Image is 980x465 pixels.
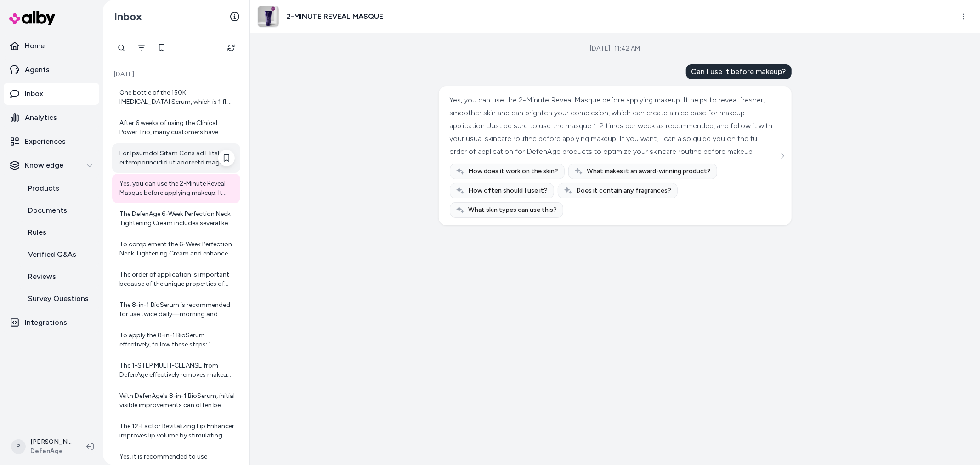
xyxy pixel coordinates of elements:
span: How often should I use it? [469,186,548,195]
a: The 12-Factor Revitalizing Lip Enhancer improves lip volume by stimulating your body's natural sk... [112,416,240,446]
span: Does it contain any fragrances? [577,186,672,195]
span: What makes it an award-winning product? [587,167,711,176]
a: With DefenAge's 8-in-1 BioSerum, initial visible improvements can often be seen in as little as o... [112,386,240,415]
img: alby Logo [9,11,55,25]
a: Analytics [4,107,99,129]
p: Documents [28,205,67,216]
a: Lor Ipsumdol Sitam Cons ad ElitsEdd ei temporincidid utlaboreetd magnaal en ad m veniamqui nostru... [112,143,240,173]
span: P [11,439,26,454]
p: Analytics [25,112,57,123]
div: Can I use it before makeup? [686,64,792,79]
a: To apply the 8-in-1 BioSerum effectively, follow these steps: 1. Cleanse Your Face: Start with a ... [112,325,240,355]
a: Inbox [4,83,99,105]
a: Reviews [19,266,99,288]
a: Products [19,177,99,199]
img: masque_v2.jpg [258,6,279,27]
a: Survey Questions [19,288,99,310]
a: Experiences [4,130,99,153]
p: [PERSON_NAME] [30,437,72,447]
p: Verified Q&As [28,249,76,260]
a: Rules [19,221,99,244]
div: The DefenAge 6-Week Perfection Neck Tightening Cream includes several key ingredients designed to... [119,210,235,228]
div: The 12-Factor Revitalizing Lip Enhancer improves lip volume by stimulating your body's natural sk... [119,422,235,440]
a: Yes, you can use the 2-Minute Reveal Masque before applying makeup. It helps to reveal fresher, s... [112,174,240,203]
a: Integrations [4,312,99,334]
div: To complement the 6-Week Perfection Neck Tightening Cream and enhance your skincare routine, I re... [119,240,235,258]
a: Verified Q&As [19,244,99,266]
a: Agents [4,59,99,81]
div: After 6 weeks of using the Clinical Power Trio, many customers have reported visible improvements... [119,119,235,137]
span: How does it work on the skin? [469,167,559,176]
a: The 1-STEP MULTI-CLEANSE from DefenAge effectively removes makeup by melting away surface debris ... [112,356,240,385]
button: P[PERSON_NAME]DefenAge [6,432,79,461]
p: Agents [25,64,50,75]
button: Knowledge [4,154,99,176]
div: The order of application is important because of the unique properties of DefenAge's defensin mol... [119,270,235,289]
div: With DefenAge's 8-in-1 BioSerum, initial visible improvements can often be seen in as little as o... [119,391,235,410]
h3: 2-MINUTE REVEAL MASQUE [287,11,383,22]
button: Filter [132,39,151,57]
div: The 8-in-1 BioSerum is recommended for use twice daily—morning and evening. Use one pump on your ... [119,301,235,319]
a: The order of application is important because of the unique properties of DefenAge's defensin mol... [112,265,240,294]
a: The 8-in-1 BioSerum is recommended for use twice daily—morning and evening. Use one pump on your ... [112,295,240,324]
div: To apply the 8-in-1 BioSerum effectively, follow these steps: 1. Cleanse Your Face: Start with a ... [119,331,235,349]
p: Products [28,183,59,194]
button: Refresh [222,39,240,57]
div: [DATE] · 11:42 AM [590,44,640,53]
p: Integrations [25,317,67,328]
div: Yes, you can use the 2-Minute Reveal Masque before applying makeup. It helps to reveal fresher, s... [119,179,235,198]
div: Lor Ipsumdol Sitam Cons ad ElitsEdd ei temporincidid utlaboreetd magnaal en ad m veniamqui nostru... [119,149,235,167]
div: The 1-STEP MULTI-CLEANSE from DefenAge effectively removes makeup by melting away surface debris ... [119,361,235,380]
p: Inbox [25,88,43,99]
p: Home [25,40,45,51]
a: One bottle of the 150K [MEDICAL_DATA] Serum, which is 1 fl. oz. (about 30 ml), is designed to las... [112,83,240,112]
span: DefenAge [30,447,72,456]
p: [DATE] [112,70,240,79]
a: After 6 weeks of using the Clinical Power Trio, many customers have reported visible improvements... [112,113,240,142]
button: See more [777,150,788,161]
h2: Inbox [114,10,142,23]
p: Experiences [25,136,66,147]
div: One bottle of the 150K [MEDICAL_DATA] Serum, which is 1 fl. oz. (about 30 ml), is designed to las... [119,88,235,107]
p: Rules [28,227,46,238]
div: Yes, you can use the 2-Minute Reveal Masque before applying makeup. It helps to reveal fresher, s... [450,94,778,158]
a: The DefenAge 6-Week Perfection Neck Tightening Cream includes several key ingredients designed to... [112,204,240,233]
p: Reviews [28,271,56,282]
a: To complement the 6-Week Perfection Neck Tightening Cream and enhance your skincare routine, I re... [112,234,240,264]
p: Knowledge [25,160,63,171]
span: What skin types can use this? [469,205,557,215]
a: Documents [19,199,99,221]
a: Home [4,35,99,57]
p: Survey Questions [28,293,89,304]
